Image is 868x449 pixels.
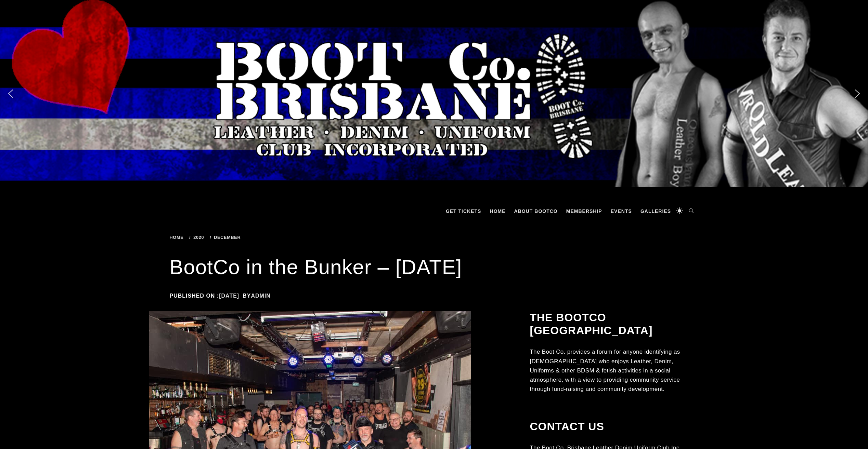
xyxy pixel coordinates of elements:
[170,235,333,240] div: Breadcrumbs
[852,88,863,99] img: next arrow
[563,201,606,221] a: Membership
[637,201,674,221] a: Galleries
[511,201,561,221] a: About BootCo
[189,235,206,240] a: 2020
[5,88,16,99] img: previous arrow
[530,420,697,433] h2: Contact Us
[607,201,635,221] a: Events
[442,201,485,221] a: GET TICKETS
[219,293,239,299] a: [DATE]
[243,293,274,299] span: by
[530,347,697,394] p: The Boot Co. provides a forum for anyone identifying as [DEMOGRAPHIC_DATA] who enjoys Leather, De...
[170,293,243,299] span: Published on :
[170,235,186,240] a: Home
[487,201,509,221] a: Home
[170,254,699,281] h1: BootCo in the Bunker – [DATE]
[530,311,697,337] h2: The BootCo [GEOGRAPHIC_DATA]
[251,293,270,299] a: admin
[210,235,243,240] a: December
